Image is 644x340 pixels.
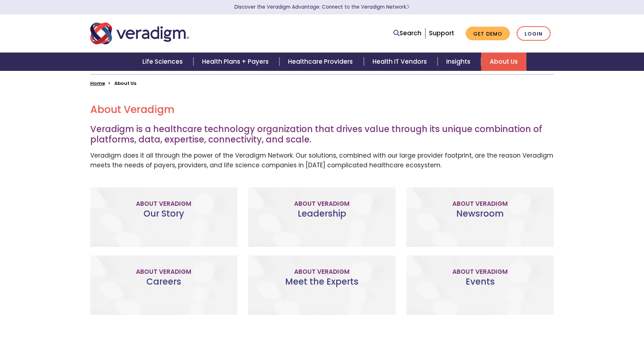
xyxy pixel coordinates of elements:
h3: Leadership [254,209,390,230]
a: About Us [481,53,526,71]
a: Health IT Vendors [364,53,438,71]
a: Login [517,26,551,41]
a: Search [393,28,421,38]
a: Health Plans + Payers [193,53,279,71]
p: About Veradigm [254,199,390,209]
img: Veradigm logo [90,22,189,45]
p: About Veradigm [412,199,548,209]
h3: Newsroom [412,209,548,230]
h3: Events [412,277,548,298]
p: About Veradigm [96,267,232,277]
p: About Veradigm [412,267,548,277]
a: Insights [438,53,481,71]
a: Discover the Veradigm Advantage: Connect to the Veradigm NetworkLearn More [234,4,410,10]
p: About Veradigm [254,267,390,277]
span: Learn More [406,4,410,10]
a: Home [90,80,105,87]
h3: Meet the Experts [254,277,390,298]
p: Veradigm does it all through the power of the Veradigm Network. Our solutions, combined with our ... [90,151,554,170]
a: Support [429,29,454,37]
h3: Veradigm is a healthcare technology organization that drives value through its unique combination... [90,124,554,145]
a: Get Demo [466,27,510,41]
h3: Careers [96,277,232,298]
h2: About Veradigm [90,104,554,116]
a: Healthcare Providers [279,53,364,71]
a: Life Sciences [134,53,193,71]
h3: Our Story [96,209,232,230]
p: About Veradigm [96,199,232,209]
